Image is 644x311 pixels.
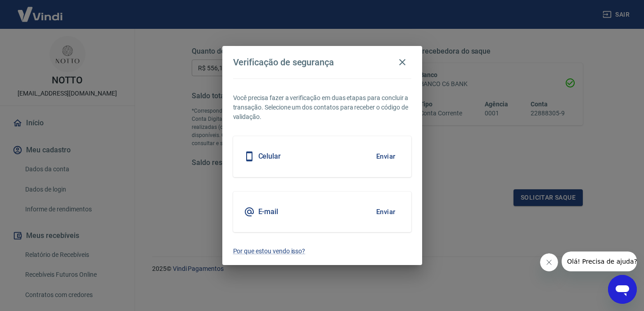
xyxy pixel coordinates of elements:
[608,275,637,304] iframe: Botão para abrir a janela de mensagens
[258,152,281,161] h5: Celular
[233,93,411,122] p: Você precisa fazer a verificação em duas etapas para concluir a transação. Selecione um dos conta...
[258,207,279,216] h5: E-mail
[5,6,76,14] span: Olá! Precisa de ajuda?
[371,147,401,166] button: Enviar
[562,252,637,271] iframe: Mensagem da empresa
[233,247,411,256] a: Por que estou vendo isso?
[371,202,401,221] button: Enviar
[233,57,334,68] h4: Verificação de segurança
[540,253,558,271] iframe: Fechar mensagem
